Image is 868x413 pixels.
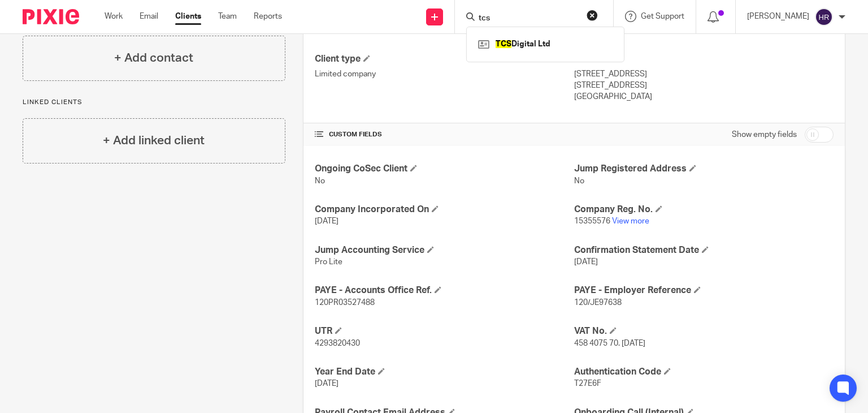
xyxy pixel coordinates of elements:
span: No [315,177,325,185]
span: T27E6F [574,380,601,388]
h4: Ongoing CoSec Client [315,163,574,175]
p: Limited company [315,68,574,80]
p: [STREET_ADDRESS] [574,80,834,91]
a: Work [105,11,123,22]
span: 15355576 [574,217,610,225]
a: Clients [175,11,201,22]
button: Clear [587,10,598,21]
a: View more [612,217,649,225]
a: Team [218,11,237,22]
span: Pro Lite [315,258,342,266]
span: 120/JE97638 [574,299,622,307]
span: [DATE] [574,258,598,266]
span: [DATE] [315,380,338,388]
h4: Address [574,53,834,65]
a: Email [140,11,158,22]
label: Show empty fields [732,129,797,140]
h4: Company Incorporated On [315,204,574,216]
span: [DATE] [315,217,338,225]
span: 120PR03527488 [315,299,375,307]
h4: Authentication Code [574,366,834,378]
img: svg%3E [815,8,833,26]
h4: Client type [315,53,574,65]
p: [PERSON_NAME] [747,11,809,22]
h4: CUSTOM FIELDS [315,130,574,139]
span: Get Support [641,12,684,20]
h4: Company Reg. No. [574,204,834,216]
span: 4293820430 [315,339,360,347]
p: [STREET_ADDRESS] [574,68,834,80]
h4: UTR [315,325,574,337]
img: Pixie [23,9,79,24]
a: Reports [254,11,282,22]
h4: + Add linked client [103,132,205,149]
p: Linked clients [23,98,285,107]
h4: Jump Registered Address [574,163,834,175]
h4: PAYE - Employer Reference [574,285,834,296]
span: 458 4075 70. [DATE] [574,339,645,347]
span: No [574,177,584,185]
h4: Jump Accounting Service [315,244,574,256]
h4: + Add contact [114,49,193,67]
p: [GEOGRAPHIC_DATA] [574,91,834,102]
input: Search [478,14,579,24]
h4: PAYE - Accounts Office Ref. [315,285,574,296]
h4: Confirmation Statement Date [574,244,834,256]
h4: VAT No. [574,325,834,337]
h4: Year End Date [315,366,574,378]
